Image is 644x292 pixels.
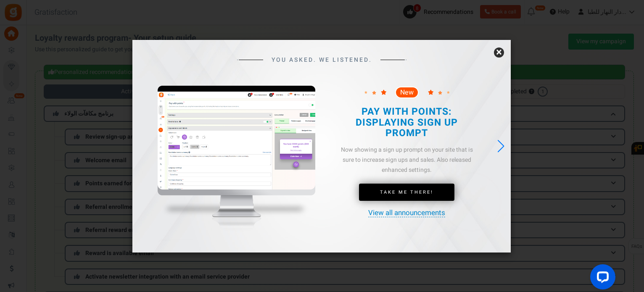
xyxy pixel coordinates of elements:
div: Now showing a sign up prompt on your site that is sure to increase sign ups and sales. Also relea... [335,145,478,175]
img: mockup [158,86,315,245]
div: Next slide [495,137,507,155]
h2: PAY WITH POINTS: DISPLAYING SIGN UP PROMPT [342,107,471,139]
span: New [400,89,414,96]
a: Take Me There! [359,184,454,201]
span: YOU ASKED. WE LISTENED. [272,57,372,63]
a: View all announcements [368,209,445,217]
img: screenshot [158,92,315,189]
a: × [494,47,504,58]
